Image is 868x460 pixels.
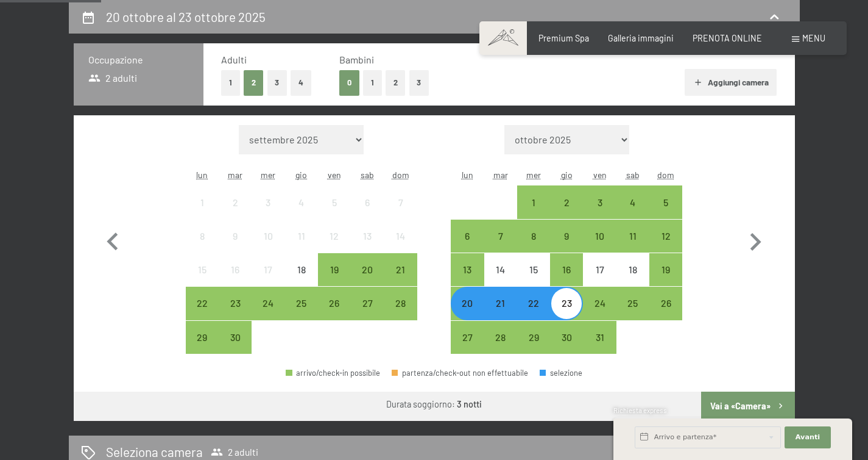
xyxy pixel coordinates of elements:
div: 9 [551,231,582,262]
div: 11 [618,231,648,262]
div: Fri Sep 05 2025 [318,185,351,218]
div: 23 [220,298,250,329]
div: Mon Sep 22 2025 [186,287,219,320]
abbr: lunedì [196,170,208,180]
div: Sat Oct 25 2025 [616,287,649,320]
div: arrivo/check-in non effettuabile [318,220,351,253]
div: Thu Oct 09 2025 [550,220,583,253]
div: 27 [352,298,383,329]
div: Sat Sep 20 2025 [351,253,384,286]
div: arrivo/check-in possibile [649,287,682,320]
div: arrivo/check-in possibile [451,253,484,286]
div: arrivo/check-in non effettuabile [484,253,517,286]
div: 6 [352,198,383,228]
span: 2 adulti [211,446,258,458]
div: arrivo/check-in possibile [484,220,517,253]
div: arrivo/check-in possibile [550,253,583,286]
div: 25 [618,298,648,329]
div: arrivo/check-in possibile [451,220,484,253]
div: arrivo/check-in non effettuabile [252,253,284,286]
div: 16 [551,265,582,295]
div: Sun Oct 26 2025 [649,287,682,320]
div: Sun Oct 05 2025 [649,185,682,218]
div: 26 [319,298,350,329]
div: Thu Sep 25 2025 [285,287,318,320]
div: Sat Oct 11 2025 [616,220,649,253]
div: Thu Oct 02 2025 [550,185,583,218]
div: 8 [518,231,549,262]
div: 25 [286,298,317,329]
div: arrivo/check-in non effettuabile [351,220,384,253]
button: 3 [409,70,429,95]
div: Sat Sep 13 2025 [351,220,384,253]
div: 4 [618,198,648,228]
div: arrivo/check-in possibile [517,185,550,218]
div: Mon Sep 08 2025 [186,220,219,253]
div: Tue Sep 09 2025 [219,220,252,253]
div: 17 [253,265,283,295]
div: arrivo/check-in non effettuabile [219,185,252,218]
div: 16 [220,265,250,295]
div: 12 [319,231,350,262]
div: Wed Oct 22 2025 [517,287,550,320]
div: Tue Oct 28 2025 [484,321,517,354]
div: 13 [452,265,482,295]
div: arrivo/check-in possibile [616,287,649,320]
div: 22 [518,298,549,329]
div: 10 [584,231,615,262]
div: 24 [253,298,283,329]
abbr: martedì [493,170,508,180]
div: Sun Oct 12 2025 [649,220,682,253]
div: arrivo/check-in possibile [649,220,682,253]
abbr: domenica [392,170,409,180]
div: 19 [651,265,681,295]
div: 19 [319,265,350,295]
div: Tue Sep 02 2025 [219,185,252,218]
div: Wed Sep 17 2025 [252,253,284,286]
div: arrivo/check-in possibile [318,287,351,320]
div: arrivo/check-in possibile [451,321,484,354]
div: arrivo/check-in non effettuabile [517,253,550,286]
button: 2 [386,70,406,95]
div: Fri Oct 31 2025 [583,321,616,354]
button: Mese successivo [738,125,773,354]
div: 10 [253,231,283,262]
div: arrivo/check-in non effettuabile [318,185,351,218]
div: 4 [286,198,317,228]
div: arrivo/check-in non effettuabile [186,253,219,286]
div: Sun Sep 28 2025 [384,287,417,320]
div: 21 [485,298,516,329]
button: Vai a «Camera» [701,392,794,421]
div: arrivo/check-in possibile [649,185,682,218]
div: 29 [187,332,217,363]
div: 3 [253,198,283,228]
div: Thu Oct 23 2025 [550,287,583,320]
span: PRENOTA ONLINE [693,33,762,43]
span: Bambini [339,54,374,65]
div: 1 [518,198,549,228]
abbr: giovedì [295,170,307,180]
div: 24 [584,298,615,329]
div: 2 [551,198,582,228]
a: Galleria immagini [608,33,674,43]
div: arrivo/check-in possibile [649,253,682,286]
div: Thu Oct 30 2025 [550,321,583,354]
div: 15 [518,265,549,295]
div: arrivo/check-in non effettuabile [616,253,649,286]
div: Mon Oct 27 2025 [451,321,484,354]
div: 14 [485,265,516,295]
div: Mon Sep 01 2025 [186,185,219,218]
div: arrivo/check-in possibile [583,287,616,320]
span: Avanti [796,433,820,442]
div: arrivo/check-in possibile [186,287,219,320]
span: Richiesta express [613,406,667,414]
div: arrivo/check-in possibile [583,220,616,253]
div: arrivo/check-in non effettuabile [186,185,219,218]
div: arrivo/check-in non effettuabile [285,253,318,286]
div: Thu Sep 04 2025 [285,185,318,218]
div: arrivo/check-in possibile [351,253,384,286]
div: arrivo/check-in possibile [252,287,284,320]
div: arrivo/check-in possibile [550,321,583,354]
abbr: mercoledì [526,170,541,180]
div: 28 [385,298,415,329]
